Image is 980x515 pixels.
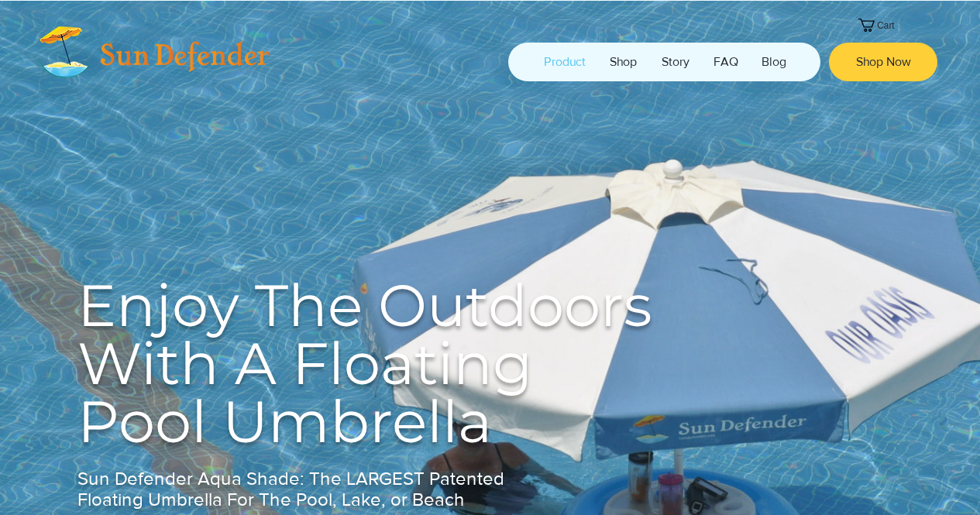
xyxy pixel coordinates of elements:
[829,43,937,81] a: Shop Now
[536,43,593,81] p: Product
[749,43,798,81] a: Blog
[24,19,271,85] img: Sun_Defender.png
[706,43,746,81] p: FAQ
[602,43,645,81] p: Shop
[531,43,597,81] a: Product
[877,20,895,31] text: Cart
[858,19,908,32] a: Cart
[508,43,820,81] nav: Site
[654,43,697,81] p: Story
[77,468,504,510] span: Sun Defender Aqua Shade: The LARGEST Patented Floating Umbrella For The Pool, Lake, or Beach
[649,43,701,81] a: Story
[856,53,911,70] span: Shop Now
[77,270,652,457] span: Enjoy The Outdoors With A Floating Pool Umbrella
[597,43,649,81] a: Shop
[754,43,794,81] p: Blog
[701,43,749,81] a: FAQ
